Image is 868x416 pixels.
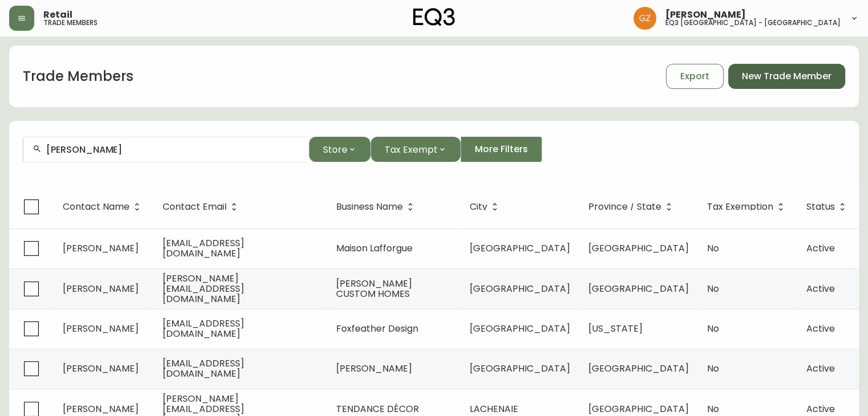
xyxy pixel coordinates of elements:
span: Store [323,142,348,157]
span: [PERSON_NAME] [63,402,139,415]
span: Tax Exempt [385,142,438,157]
h1: Trade Members [23,67,134,86]
input: Search [46,144,300,155]
span: Active [806,322,835,335]
span: No [707,322,719,335]
span: Business Name [336,203,403,210]
button: More Filters [461,137,542,162]
span: [GEOGRAPHIC_DATA] [470,242,570,255]
span: City [470,203,487,210]
span: [EMAIL_ADDRESS][DOMAIN_NAME] [163,236,244,260]
button: Export [666,64,724,89]
span: No [707,402,719,415]
button: New Trade Member [728,64,845,89]
span: Contact Name [63,202,144,212]
span: Active [806,242,835,255]
span: [GEOGRAPHIC_DATA] [588,362,689,375]
span: Maison Lafforgue [336,242,413,255]
span: [GEOGRAPHIC_DATA] [470,362,570,375]
span: Business Name [336,202,418,212]
span: Foxfeather Design [336,322,418,335]
span: [PERSON_NAME] [336,362,412,375]
span: [GEOGRAPHIC_DATA] [470,282,570,295]
span: Province / State [588,203,661,210]
span: [PERSON_NAME] CUSTOM HOMES [336,277,412,300]
span: Contact Email [163,203,227,210]
span: No [707,282,719,295]
span: Tax Exemption [707,203,773,210]
button: Store [309,137,370,162]
span: [PERSON_NAME] [63,242,139,255]
span: Active [806,402,835,415]
span: Tax Exemption [707,202,788,212]
img: 78875dbee59462ec7ba26e296000f7de [633,7,656,30]
span: Active [806,282,835,295]
span: LACHENAIE [470,402,518,415]
span: [EMAIL_ADDRESS][DOMAIN_NAME] [163,357,244,380]
span: [US_STATE] [588,322,643,335]
span: [PERSON_NAME][EMAIL_ADDRESS][DOMAIN_NAME] [163,272,244,305]
span: No [707,242,719,255]
span: More Filters [475,143,528,156]
img: logo [413,8,455,26]
span: New Trade Member [742,70,831,83]
span: Province / State [588,202,676,212]
span: Status [806,203,835,210]
span: Contact Email [163,202,241,212]
span: [EMAIL_ADDRESS][DOMAIN_NAME] [163,317,244,340]
span: [PERSON_NAME] [665,10,746,19]
span: No [707,362,719,375]
span: TENDANCE DÉCOR [336,402,419,415]
h5: trade members [43,19,98,26]
button: Tax Exempt [370,137,461,162]
span: Export [680,70,709,83]
span: City [470,202,502,212]
span: [GEOGRAPHIC_DATA] [588,402,689,415]
span: [GEOGRAPHIC_DATA] [588,242,689,255]
span: [PERSON_NAME] [63,362,139,375]
span: [GEOGRAPHIC_DATA] [470,322,570,335]
span: Active [806,362,835,375]
span: Contact Name [63,203,130,210]
span: [PERSON_NAME] [63,322,139,335]
span: [GEOGRAPHIC_DATA] [588,282,689,295]
span: Retail [43,10,72,19]
h5: eq3 [GEOGRAPHIC_DATA] - [GEOGRAPHIC_DATA] [665,19,841,26]
span: [PERSON_NAME] [63,282,139,295]
span: Status [806,202,850,212]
